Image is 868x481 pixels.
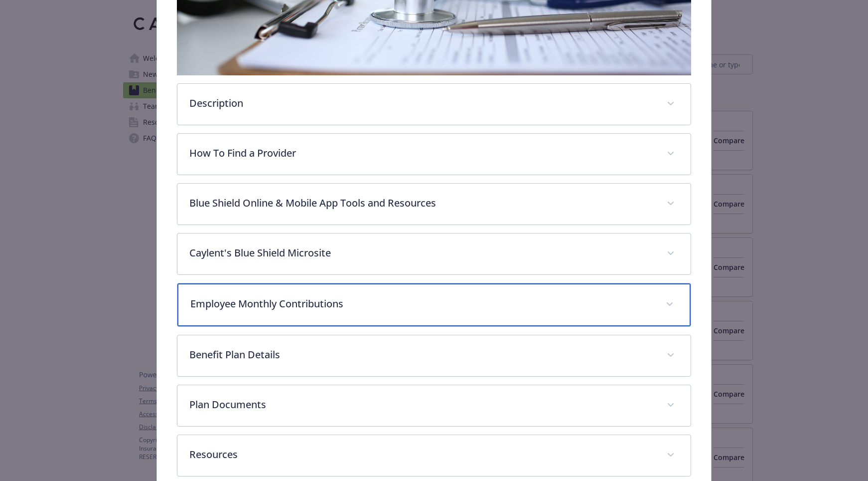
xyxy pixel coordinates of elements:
div: Caylent's Blue Shield Microsite [177,234,691,274]
div: Resources [177,435,691,476]
p: Caylent's Blue Shield Microsite [189,245,655,260]
div: Description [177,84,691,125]
p: Employee Monthly Contributions [190,296,654,311]
p: Plan Documents [189,397,655,412]
div: Employee Monthly Contributions [177,283,691,326]
p: Resources [189,447,655,462]
div: How To Find a Provider [177,134,691,175]
div: Blue Shield Online & Mobile App Tools and Resources [177,184,691,225]
p: Blue Shield Online & Mobile App Tools and Resources [189,196,655,211]
p: Description [189,96,655,111]
div: Plan Documents [177,385,691,426]
p: How To Find a Provider [189,146,655,161]
p: Benefit Plan Details [189,347,655,362]
div: Benefit Plan Details [177,335,691,376]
